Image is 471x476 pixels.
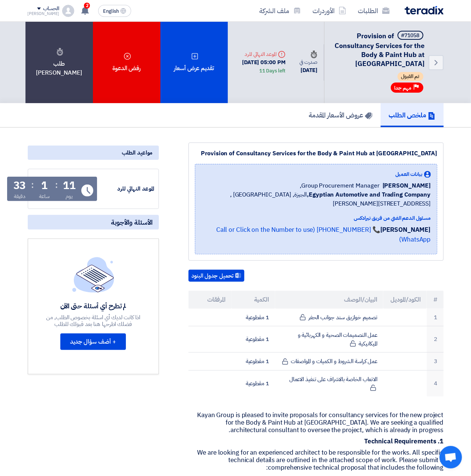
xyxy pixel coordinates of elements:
[298,66,318,75] div: [DATE]
[352,2,396,20] a: الطلبات
[307,2,352,20] a: الأوردرات
[39,314,148,327] div: اذا كانت لديك أي اسئلة بخصوص الطلب, من فضلك اطرحها هنا بعد قبولك للطلب
[395,84,412,92] span: مهم جدا
[99,185,155,193] div: الموعد النهائي للرد
[275,353,383,371] td: عمل كراسة الشروط و الكميات و المواصفات
[232,291,275,309] th: الكمية
[440,446,462,468] a: Open chat
[395,170,423,178] span: بيانات العميل
[111,218,153,227] span: الأسئلة والأجوبة
[335,31,425,69] span: Provision of Consultancy Services for the Body & Paint Hub at [GEOGRAPHIC_DATA]
[405,6,444,15] img: Teradix logo
[31,178,34,192] div: :
[55,178,58,192] div: :
[25,22,93,103] div: طلب [PERSON_NAME]
[254,2,307,20] a: ملف الشركة
[188,291,232,309] th: المرفقات
[427,309,444,326] td: 1
[364,437,444,446] strong: 1. Technical Requirements
[309,111,372,119] h5: عروض الأسعار المقدمة
[380,225,431,234] strong: [PERSON_NAME]
[14,192,25,200] div: دقيقة
[60,333,126,350] button: + أضف سؤال جديد
[300,181,379,190] span: Group Procurement Manager,
[232,326,275,353] td: 1 مقطوعية
[381,103,444,127] a: ملخص الطلب
[201,214,431,222] div: مسئول الدعم الفني من فريق تيرادكس
[28,146,159,160] div: مواعيد الطلب
[72,257,114,292] img: empty_state_list.svg
[383,181,431,190] span: [PERSON_NAME]
[188,411,444,434] p: Kayan Group is pleased to invite proposals for consultancy services for the new project for the B...
[232,353,275,371] td: 1 مقطوعية
[333,31,425,68] h5: Provision of Consultancy Services for the Body & Paint Hub at Abu Rawash
[259,67,286,75] div: 11 Days left
[195,149,437,158] div: Provision of Consultancy Services for the Body & Paint Hub at [GEOGRAPHIC_DATA]
[427,370,444,396] td: 4
[188,270,244,282] button: تحميل جدول البنود
[201,190,431,208] span: الجيزة, [GEOGRAPHIC_DATA] ,[STREET_ADDRESS][PERSON_NAME]
[98,5,131,17] button: English
[234,58,286,75] div: [DATE] 05:00 PM
[298,50,318,66] div: صدرت في
[216,225,431,244] a: 📞 [PHONE_NUMBER] (Call or Click on the Number to use WhatsApp)
[93,22,160,103] div: رفض الدعوة
[39,302,148,310] div: لم تطرح أي أسئلة حتى الآن
[232,309,275,326] td: 1 مقطوعية
[275,309,383,326] td: تصميم خوازيق سند جوانب الحفر
[62,5,74,17] img: profile_test.png
[13,180,26,191] div: 33
[41,180,48,191] div: 1
[301,103,381,127] a: عروض الأسعار المقدمة
[234,50,286,58] div: الموعد النهائي للرد
[160,22,228,103] div: تقديم عرض أسعار
[84,3,90,9] span: 2
[307,190,431,199] b: Egyptian Automotive and Trading Company,
[28,12,60,16] div: [PERSON_NAME]
[401,33,420,38] div: #71058
[427,353,444,371] td: 3
[427,326,444,353] td: 2
[427,291,444,309] th: #
[232,370,275,396] td: 1 مقطوعية
[188,449,444,471] p: We are looking for an experienced architect to be responsible for the works. All specific technic...
[389,111,435,119] h5: ملخص الطلب
[398,72,423,81] span: تم القبول
[63,180,76,191] div: 11
[66,192,73,200] div: يوم
[383,291,427,309] th: الكود/الموديل
[39,192,50,200] div: ساعة
[43,6,59,12] div: الحساب
[275,291,383,309] th: البيان/الوصف
[103,9,119,14] span: English
[275,326,383,353] td: عمل التصميمات الصحية و الكهربائية و الميكانيكية
[275,370,383,396] td: الاتعاب الخاصة بالاشراف على تنفيذ الاعمال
